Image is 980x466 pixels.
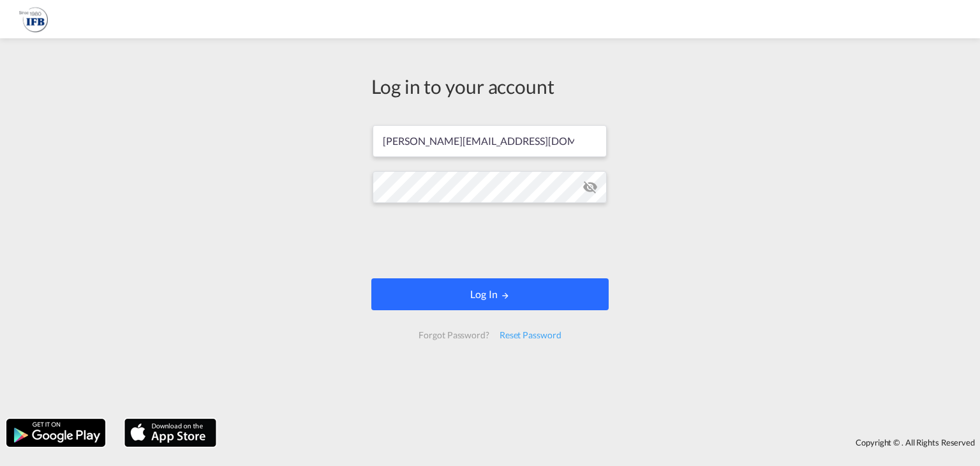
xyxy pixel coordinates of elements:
div: Forgot Password? [413,324,494,347]
button: LOGIN [371,278,609,310]
img: 2b726980256c11eeaa87296e05903fd5.png [19,5,48,34]
md-icon: icon-eye-off [583,179,598,195]
img: google.png [5,417,107,448]
img: apple.png [123,417,218,448]
div: Log in to your account [371,73,609,100]
input: Enter email/phone number [373,125,607,157]
div: Copyright © . All Rights Reserved [223,432,980,453]
iframe: reCAPTCHA [393,216,587,266]
div: Reset Password [494,324,567,347]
